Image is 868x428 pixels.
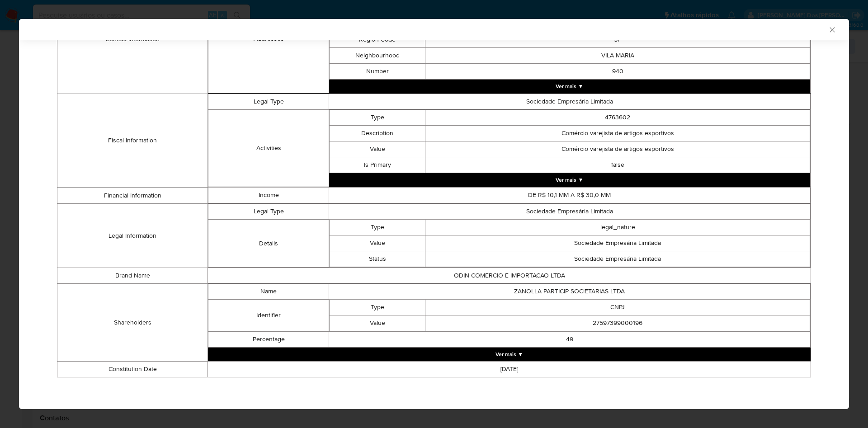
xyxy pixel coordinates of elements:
td: Neighbourhood [329,48,425,64]
td: Activities [208,110,329,187]
td: Constitution Date [57,362,208,377]
td: Percentage [208,332,329,348]
td: Status [329,251,425,267]
button: Fechar a janela [828,25,836,33]
td: CNPJ [425,300,810,315]
td: Comércio varejista de artigos esportivos [425,141,810,157]
td: 4763602 [425,110,810,126]
div: closure-recommendation-modal [19,19,849,409]
td: Fiscal Information [57,94,208,188]
td: Is Primary [329,157,425,173]
td: VILA MARIA [425,48,810,64]
td: Value [329,141,425,157]
td: Sociedade Empresária Limitada [425,251,810,267]
td: ODIN COMERCIO E IMPORTACAO LTDA [208,268,811,284]
td: ZANOLLA PARTICIP SOCIETARIAS LTDA [329,284,810,300]
button: Expand array [329,80,810,93]
td: Sociedade Empresária Limitada [329,94,810,110]
td: Value [329,235,425,251]
td: false [425,157,810,173]
td: Number [329,64,425,80]
td: Type [329,300,425,315]
button: Expand array [208,348,811,361]
td: Sociedade Empresária Limitada [329,204,810,220]
button: Expand array [329,173,810,187]
td: Description [329,126,425,141]
td: Shareholders [57,284,208,362]
td: 27597399000196 [425,315,810,331]
td: legal_nature [425,220,810,235]
td: DE R$ 10,1 MM A R$ 30,0 MM [329,188,810,203]
td: Value [329,315,425,331]
td: Details [208,220,329,268]
td: 49 [329,332,810,348]
td: SP [425,32,810,48]
td: Legal Information [57,204,208,268]
td: Legal Type [208,204,329,220]
td: Income [208,188,329,203]
td: Name [208,284,329,300]
td: Region Code [329,32,425,48]
td: Identifier [208,300,329,332]
td: Legal Type [208,94,329,110]
td: Financial Information [57,188,208,204]
td: Brand Name [57,268,208,284]
td: Sociedade Empresária Limitada [425,235,810,251]
td: [DATE] [208,362,811,377]
td: Type [329,110,425,126]
td: Comércio varejista de artigos esportivos [425,126,810,141]
td: 940 [425,64,810,80]
td: Type [329,220,425,235]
